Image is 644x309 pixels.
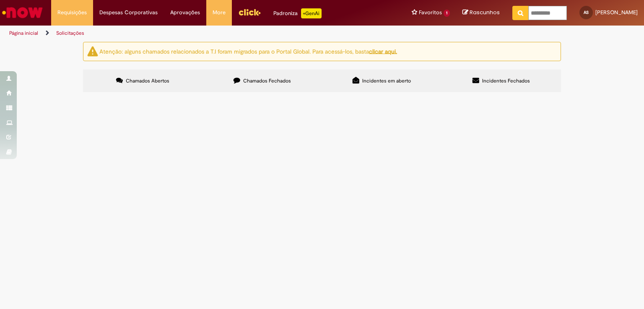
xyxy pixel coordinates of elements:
[9,30,38,36] a: Página inicial
[99,47,397,55] ng-bind-html: Atenção: alguns chamados relacionados a T.I foram migrados para o Portal Global. Para acessá-los,...
[243,77,291,84] span: Chamados Fechados
[301,8,322,18] p: +GenAi
[1,4,44,21] img: ServiceNow
[595,9,638,16] span: [PERSON_NAME]
[126,77,169,84] span: Chamados Abertos
[238,6,261,18] img: click_logo_yellow_360x200.png
[362,77,411,84] span: Incidentes em aberto
[6,26,423,41] ul: Trilhas de página
[273,8,322,18] div: Padroniza
[419,8,442,17] span: Favoritos
[56,30,84,36] a: Solicitações
[444,10,450,17] span: 1
[470,8,500,16] span: Rascunhos
[512,6,529,20] button: Pesquisar
[57,8,87,17] span: Requisições
[584,10,589,15] span: AS
[462,9,500,17] a: Rascunhos
[170,8,200,17] span: Aprovações
[369,47,397,55] a: clicar aqui.
[213,8,226,17] span: More
[99,8,158,17] span: Despesas Corporativas
[482,77,530,84] span: Incidentes Fechados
